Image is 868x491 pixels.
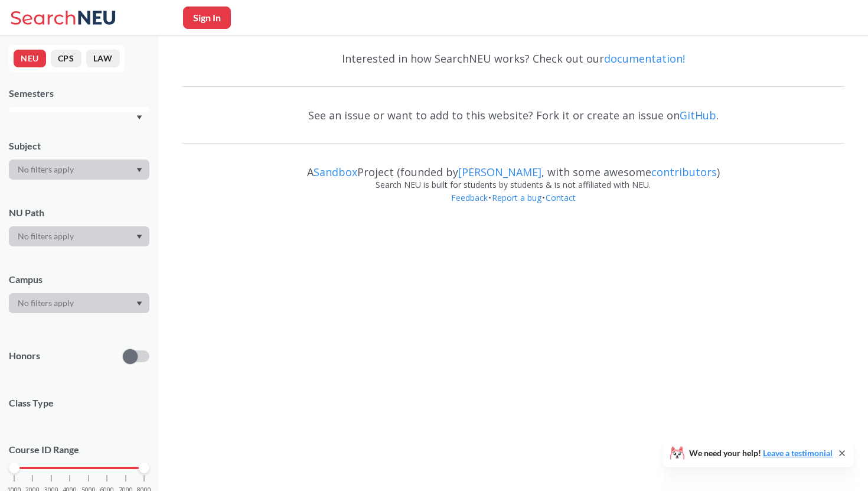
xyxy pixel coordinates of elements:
[651,165,717,179] a: contributors
[183,6,231,29] button: Sign In
[451,192,488,203] a: Feedback
[9,160,149,180] div: Dropdown arrow
[182,41,844,76] div: Interested in how SearchNEU works? Check out our
[9,87,149,100] div: Semesters
[182,191,844,222] div: • •
[182,155,844,178] div: A Project (founded by , with some awesome )
[9,206,149,219] div: NU Path
[680,108,716,122] a: GitHub
[136,115,142,120] svg: Dropdown arrow
[9,273,149,286] div: Campus
[9,139,149,152] div: Subject
[136,301,142,306] svg: Dropdown arrow
[9,226,149,246] div: Dropdown arrow
[182,178,844,191] div: Search NEU is built for students by students & is not affiliated with NEU.
[136,168,142,173] svg: Dropdown arrow
[86,50,120,67] button: LAW
[604,51,685,66] a: documentation!
[689,449,833,457] span: We need your help!
[9,396,149,409] span: Class Type
[14,50,46,67] button: NEU
[458,165,541,179] a: [PERSON_NAME]
[9,293,149,313] div: Dropdown arrow
[9,443,149,457] p: Course ID Range
[545,192,576,203] a: Contact
[763,448,833,458] a: Leave a testimonial
[182,98,844,132] div: See an issue or want to add to this website? Fork it or create an issue on .
[314,165,357,179] a: Sandbox
[491,192,542,203] a: Report a bug
[51,50,81,67] button: CPS
[9,349,40,363] p: Honors
[136,235,142,239] svg: Dropdown arrow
